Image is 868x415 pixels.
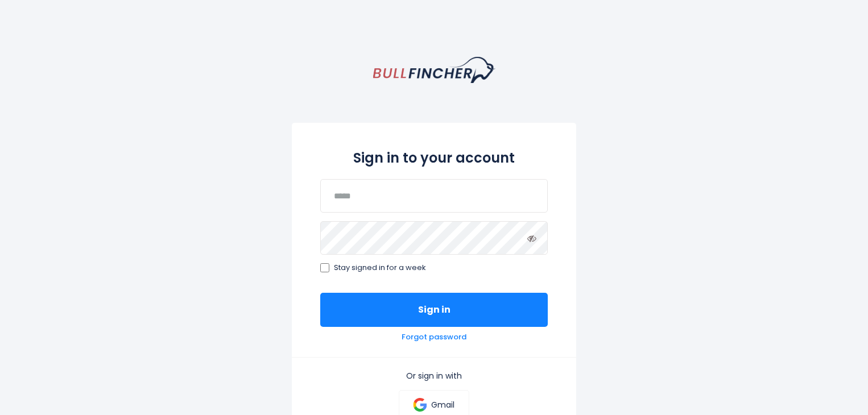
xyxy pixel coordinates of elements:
a: homepage [373,57,495,83]
a: Forgot password [402,333,466,342]
p: Gmail [431,400,454,410]
p: Or sign in with [320,371,548,381]
h2: Sign in to your account [320,148,548,168]
button: Sign in [320,293,548,327]
span: Stay signed in for a week [334,263,426,273]
input: Stay signed in for a week [320,263,329,272]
